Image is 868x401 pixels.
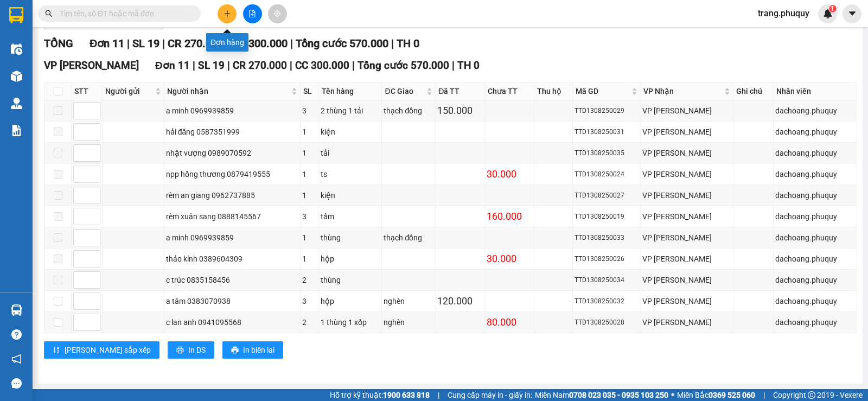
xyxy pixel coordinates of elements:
td: TTD1308250024 [573,164,641,185]
span: | [763,389,765,401]
td: TTD1308250034 [573,270,641,291]
td: VP Trần Thủ Độ [641,312,733,333]
td: TTD1308250035 [573,143,641,164]
div: Đơn hàng [206,33,248,52]
div: 1 [302,232,317,244]
div: VP [PERSON_NAME] [642,295,731,307]
div: hộp [321,253,380,265]
span: ⚪️ [671,393,674,397]
th: Tên hàng [319,82,382,100]
div: hộp [321,295,380,307]
div: dachoang.phuquy [775,168,854,180]
td: TTD1308250032 [573,291,641,312]
span: | [290,37,293,50]
span: TH 0 [397,37,419,50]
div: TTD1308250019 [575,212,639,222]
div: VP [PERSON_NAME] [642,126,731,138]
td: TTD1308250019 [573,206,641,227]
span: [PERSON_NAME] sắp xếp [65,344,151,356]
div: 120.000 [437,294,483,309]
div: a minh 0969939859 [166,105,298,117]
span: | [193,59,195,72]
div: a minh 0969939859 [166,232,298,244]
div: TTD1308250027 [575,190,639,201]
td: TTD1308250031 [573,122,641,143]
div: TTD1308250024 [575,169,639,180]
span: question-circle [11,329,22,340]
span: plus [224,10,231,17]
div: tấm [321,211,380,222]
th: STT [72,82,103,100]
div: thùng [321,274,380,286]
td: VP Hà Huy Tập [641,185,733,206]
th: Thu hộ [534,82,573,100]
div: 2 thùng 1 tải [321,105,380,117]
div: TTD1308250028 [575,317,639,328]
div: 30.000 [487,251,532,266]
div: VP [PERSON_NAME] [642,189,731,201]
div: 3 [302,211,317,222]
span: caret-down [847,9,857,18]
button: file-add [243,4,262,23]
input: Tìm tên, số ĐT hoặc mã đơn [60,8,188,20]
span: copyright [808,391,815,399]
span: SL 19 [132,37,159,50]
button: aim [268,4,287,23]
td: TTD1308250028 [573,312,641,333]
span: trang.phuquy [749,7,818,20]
div: ts [321,168,380,180]
img: logo-vxr [9,7,23,23]
span: sort-ascending [53,346,60,355]
span: file-add [248,10,256,17]
div: 80.000 [487,315,532,330]
span: Cung cấp máy in - giấy in: [448,389,532,401]
strong: 1900 633 818 [383,391,430,399]
span: Đơn 11 [155,59,190,72]
td: VP Hà Huy Tập [641,270,733,291]
div: VP [PERSON_NAME] [642,253,731,265]
span: Miền Bắc [677,389,755,401]
span: 1 [831,5,834,12]
div: 3 [302,295,317,307]
strong: 0369 525 060 [709,391,755,399]
span: Miền Nam [535,389,668,401]
div: 1 [302,147,317,159]
span: CC 300.000 [232,37,288,50]
span: search [45,10,53,17]
div: nghèn [384,295,433,307]
th: Nhân viên [774,82,857,100]
div: thùng [321,232,380,244]
td: VP Hà Huy Tập [641,249,733,270]
td: VP Trần Thủ Độ [641,291,733,312]
button: printerIn DS [168,341,214,359]
span: printer [231,346,239,355]
button: sort-ascending[PERSON_NAME] sắp xếp [44,341,159,359]
th: Đã TT [436,82,485,100]
span: printer [176,346,184,355]
img: icon-new-feature [823,9,833,18]
div: VP [PERSON_NAME] [642,105,731,117]
img: solution-icon [11,125,22,136]
span: VP Nhận [643,85,722,97]
div: TTD1308250033 [575,233,639,243]
div: dachoang.phuquy [775,295,854,307]
span: VP [PERSON_NAME] [44,59,139,72]
span: Người nhận [167,85,289,97]
button: caret-down [843,4,861,23]
span: Tổng cước 570.000 [296,37,388,50]
span: | [162,37,165,50]
div: rèm xuân sang 0888145567 [166,211,298,222]
div: rèm an giang 0962737885 [166,189,298,201]
div: a tâm 0383070938 [166,295,298,307]
span: | [438,389,439,401]
td: TTD1308250029 [573,100,641,122]
td: TTD1308250026 [573,249,641,270]
span: Mã GD [576,85,629,97]
div: thảo kính 0389604309 [166,253,298,265]
span: CR 270.000 [168,37,224,50]
span: TH 0 [457,59,480,72]
span: | [290,59,292,72]
div: VP [PERSON_NAME] [642,168,731,180]
div: dachoang.phuquy [775,232,854,244]
span: CC 300.000 [295,59,349,72]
